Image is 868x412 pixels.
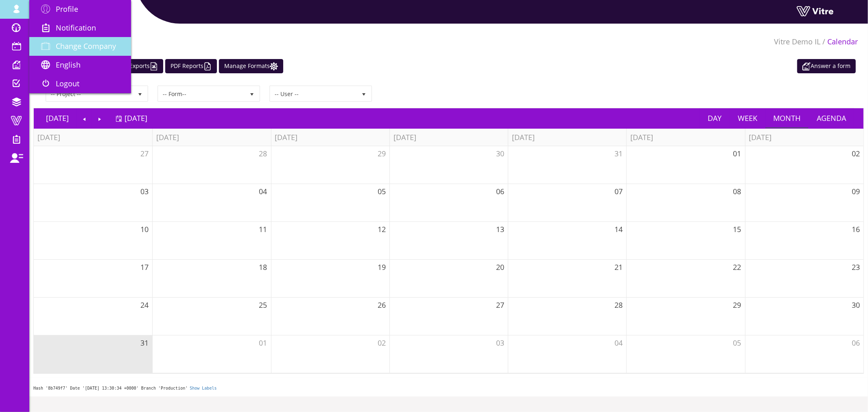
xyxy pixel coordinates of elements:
[245,86,259,101] span: select
[389,129,508,146] th: [DATE]
[496,338,504,348] span: 03
[271,129,389,146] th: [DATE]
[56,23,96,33] span: Notification
[378,186,386,196] span: 05
[508,129,626,146] th: [DATE]
[34,129,152,146] th: [DATE]
[100,59,163,73] a: All Excel Exports
[259,186,267,196] span: 04
[56,41,116,51] span: Change Company
[158,86,245,101] span: -- Form--
[733,224,741,234] span: 15
[496,186,504,196] span: 06
[809,109,854,127] a: Agenda
[852,186,860,196] span: 09
[733,338,741,348] span: 05
[378,149,386,158] span: 29
[614,149,623,158] span: 31
[140,149,149,158] span: 27
[614,300,623,310] span: 28
[140,186,149,196] span: 03
[29,56,131,75] a: English
[140,300,149,310] span: 24
[496,149,504,158] span: 30
[46,86,133,101] span: -- Project --
[614,186,623,196] span: 07
[140,262,149,272] span: 17
[774,37,820,46] a: Vitre Demo IL
[614,224,623,234] span: 14
[626,129,745,146] th: [DATE]
[33,386,188,390] span: Hash '8b749f7' Date '[DATE] 13:30:34 +0000' Branch 'Production'
[38,109,77,127] a: [DATE]
[797,59,856,73] a: Answer a form
[203,62,212,70] img: cal_pdf.png
[92,109,107,127] a: Next
[852,300,860,310] span: 30
[733,262,741,272] span: 22
[820,37,858,47] li: Calendar
[133,86,147,101] span: select
[116,109,147,127] a: [DATE]
[165,59,217,73] a: PDF Reports
[378,300,386,310] span: 26
[614,262,623,272] span: 21
[700,109,730,127] a: Day
[140,224,149,234] span: 10
[852,224,860,234] span: 16
[270,62,278,70] img: cal_settings.png
[29,75,131,93] a: Logout
[614,338,623,348] span: 04
[29,37,131,56] a: Change Company
[56,79,79,88] span: Logout
[730,109,765,127] a: Week
[802,62,811,70] img: appointment_white2.png
[765,109,809,127] a: Month
[29,19,131,37] a: Notification
[150,62,158,70] img: cal_excel.png
[125,113,147,123] span: [DATE]
[733,186,741,196] span: 08
[259,338,267,348] span: 01
[733,149,741,158] span: 01
[745,129,864,146] th: [DATE]
[852,262,860,272] span: 23
[259,149,267,158] span: 28
[496,300,504,310] span: 27
[356,86,371,101] span: select
[496,262,504,272] span: 20
[219,59,283,73] a: Manage Formats
[496,224,504,234] span: 13
[152,129,271,146] th: [DATE]
[190,386,216,390] a: Show Labels
[77,109,92,127] a: Previous
[378,224,386,234] span: 12
[259,224,267,234] span: 11
[259,300,267,310] span: 25
[852,149,860,158] span: 02
[852,338,860,348] span: 06
[378,338,386,348] span: 02
[270,86,356,101] span: -- User --
[56,4,78,14] span: Profile
[733,300,741,310] span: 29
[259,262,267,272] span: 18
[56,60,81,70] span: English
[140,338,149,348] span: 31
[378,262,386,272] span: 19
